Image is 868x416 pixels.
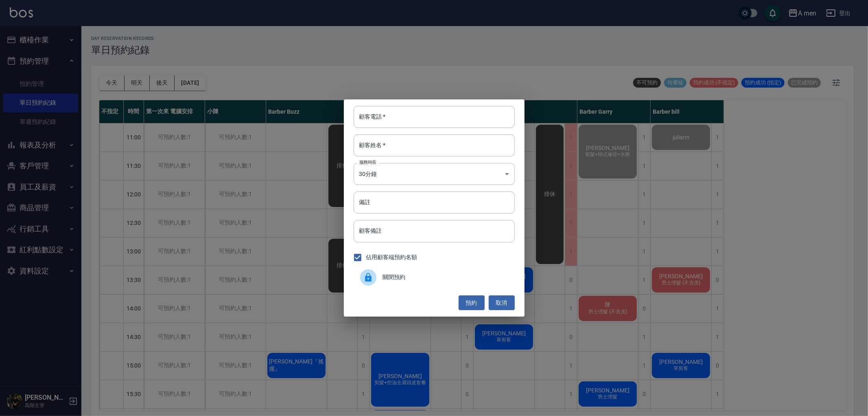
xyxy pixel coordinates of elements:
[354,266,515,289] div: 關閉預約
[489,295,515,310] button: 取消
[383,273,508,282] span: 關閉預約
[354,163,515,185] div: 30分鐘
[459,295,485,310] button: 預約
[366,253,418,262] span: 佔用顧客端預約名額
[359,159,376,165] label: 服務時長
